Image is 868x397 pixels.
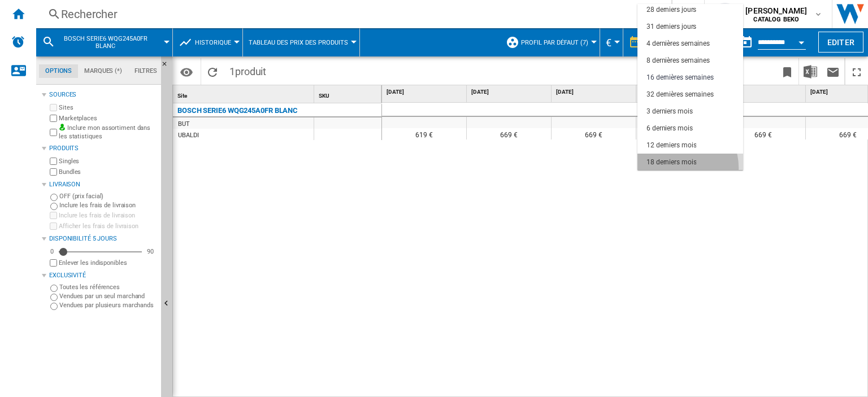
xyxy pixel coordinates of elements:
div: 18 derniers mois [646,158,696,167]
div: 31 derniers jours [646,22,696,32]
div: 4 dernières semaines [646,39,710,49]
div: 12 derniers mois [646,141,696,150]
div: 3 derniers mois [646,107,693,116]
div: 8 dernières semaines [646,56,710,66]
div: 32 dernières semaines [646,90,714,99]
div: 6 derniers mois [646,124,693,133]
div: 16 dernières semaines [646,73,714,82]
div: 28 derniers jours [646,5,696,15]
